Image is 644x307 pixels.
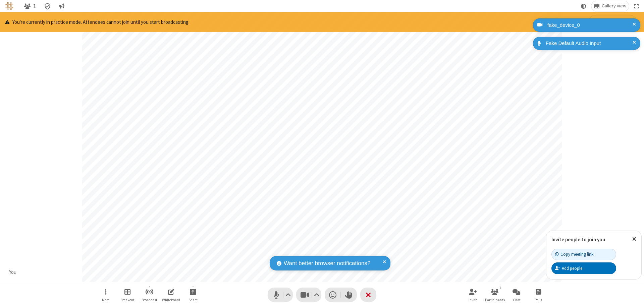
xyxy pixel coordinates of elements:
span: Share [189,298,198,302]
button: Close popover [627,231,641,247]
span: 1 [33,3,36,9]
div: 1 [497,285,503,291]
button: Stop video (⌘+Shift+V) [296,288,321,302]
div: Fake Default Audio Input [543,40,635,47]
button: Using system theme [578,1,589,11]
span: Breakout [120,298,135,302]
span: Whiteboard [162,298,180,302]
button: Open chat [506,285,527,304]
button: Start sharing [183,285,203,304]
button: Open menu [96,285,116,304]
button: Conversation [56,1,67,11]
button: Start broadcast [139,285,159,304]
button: Open participant list [21,1,39,11]
button: Open shared whiteboard [161,285,181,304]
label: Invite people to join you [551,236,605,243]
button: Send a reaction [325,288,341,302]
div: Meeting details Encryption enabled [41,1,54,11]
button: Copy meeting link [551,249,616,260]
span: Participants [485,298,505,302]
button: Fullscreen [632,1,642,11]
div: You [7,268,19,276]
button: Video setting [312,288,321,302]
span: Chat [513,298,521,302]
p: You're currently in practice mode. Attendees cannot join until you start broadcasting. [5,18,190,26]
div: fake_device_0 [545,21,635,29]
span: Want better browser notifications? [284,259,370,268]
button: Mute (⌘+Shift+A) [268,288,293,302]
button: Raise hand [341,288,357,302]
img: QA Selenium DO NOT DELETE OR CHANGE [5,2,13,10]
button: Open poll [528,285,548,304]
span: Broadcast [142,298,157,302]
span: More [102,298,109,302]
button: Open participant list [485,285,505,304]
button: Change layout [591,1,629,11]
span: Polls [535,298,542,302]
button: Invite participants (⌘+Shift+I) [463,285,483,304]
div: Copy meeting link [555,251,593,257]
button: Manage Breakout Rooms [117,285,138,304]
button: End or leave meeting [360,288,376,302]
button: Audio settings [284,288,293,302]
button: Add people [551,262,616,274]
button: Start broadcasting [589,15,637,29]
span: Gallery view [602,3,626,9]
span: Invite [469,298,477,302]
